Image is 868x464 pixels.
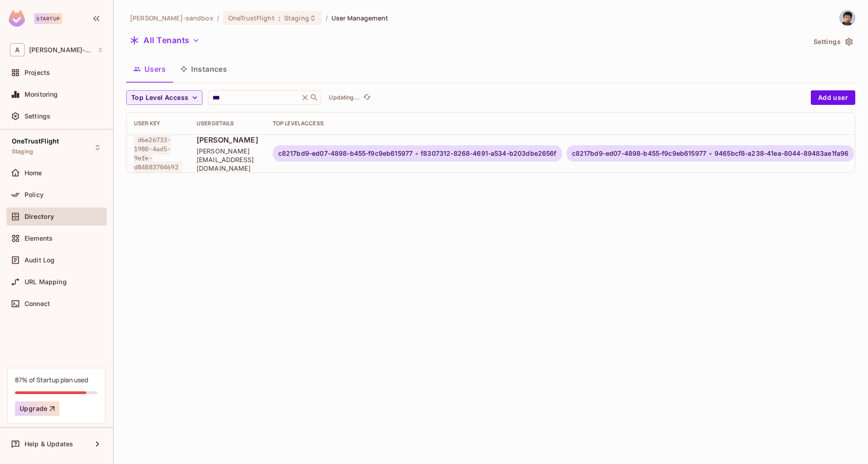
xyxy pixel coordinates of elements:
[278,150,413,157] span: c8217bd9-ed07-4898-b455-f9c9eb615977
[363,93,371,102] span: refresh
[228,14,275,22] span: OneTrustFlight
[810,35,855,49] button: Settings
[217,14,219,22] li: /
[25,191,44,198] span: Policy
[25,235,53,242] span: Elements
[25,69,50,76] span: Projects
[25,213,54,220] span: Directory
[197,120,258,127] div: User Details
[173,58,234,80] button: Instances
[421,150,556,157] span: f8307312-8268-4691-a534-b203dbe2656f
[25,113,50,120] span: Settings
[331,14,388,22] span: User Management
[134,120,182,127] div: User Key
[361,92,372,103] button: refresh
[572,150,706,157] span: c8217bd9-ed07-4898-b455-f9c9eb615977
[12,148,33,155] span: Staging
[9,10,25,27] img: SReyMgAAAABJRU5ErkJggg==
[197,135,258,145] span: [PERSON_NAME]
[34,13,62,24] div: Startup
[130,14,213,22] span: the active workspace
[197,147,258,173] span: [PERSON_NAME][EMAIL_ADDRESS][DOMAIN_NAME]
[715,150,848,157] span: 9465bcf8-a238-41ea-8044-89483ae1fa96
[25,169,42,177] span: Home
[25,257,54,264] span: Audit Log
[25,300,50,307] span: Connect
[126,33,203,48] button: All Tenants
[134,134,182,173] span: d6e26733-1980-4ad5-9efe-d84883704692
[29,46,93,54] span: Workspace: alex-trustflight-sandbox
[15,375,88,384] div: 87% of Startup plan used
[10,43,25,56] span: A
[360,92,372,103] span: Click to refresh data
[25,278,67,286] span: URL Mapping
[12,138,59,145] span: OneTrustFlight
[278,15,281,22] span: :
[126,58,173,80] button: Users
[840,10,855,25] img: Alexander Ip
[284,14,309,22] span: Staging
[25,440,73,448] span: Help & Updates
[25,91,58,98] span: Monitoring
[325,14,328,22] li: /
[131,92,188,104] span: Top Level Access
[811,90,855,105] button: Add user
[15,401,59,416] button: Upgrade
[329,94,360,101] p: Updating...
[273,120,854,127] div: Top Level Access
[126,90,202,105] button: Top Level Access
